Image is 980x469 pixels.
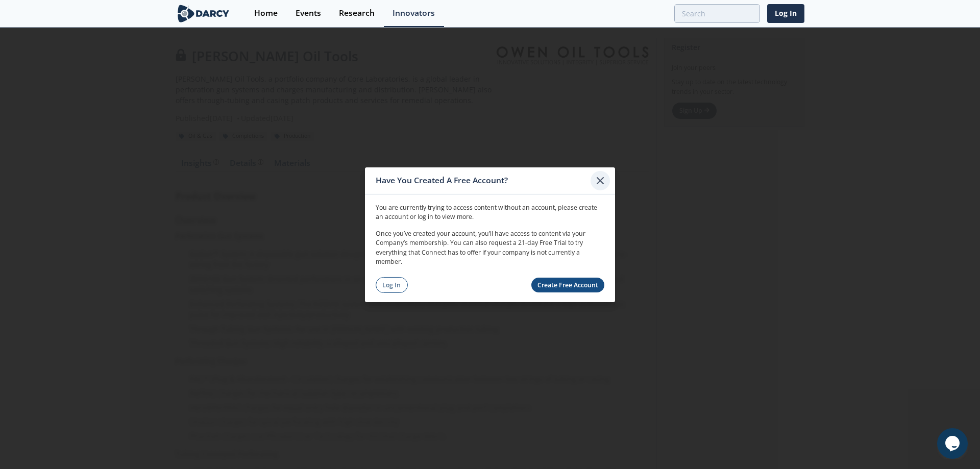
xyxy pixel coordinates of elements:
[339,9,375,17] div: Research
[531,278,605,292] a: Create Free Account
[937,428,970,459] iframe: chat widget
[376,203,604,222] p: You are currently trying to access content without an account, please create an account or log in...
[674,4,760,23] input: Advanced Search
[376,171,591,190] div: Have You Created A Free Account?
[176,5,231,22] img: logo-wide.svg
[767,4,804,23] a: Log In
[376,277,408,293] a: Log In
[393,9,435,17] div: Innovators
[254,9,278,17] div: Home
[376,229,604,267] p: Once you’ve created your account, you’ll have access to content via your Company’s membership. Yo...
[296,9,321,17] div: Events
